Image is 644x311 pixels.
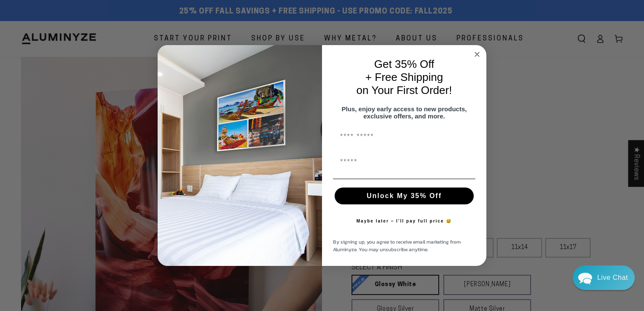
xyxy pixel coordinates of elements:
button: Unlock My 35% Off [335,188,474,204]
div: Chat widget toggle [573,265,635,290]
span: By signing up, you agree to receive email marketing from Aluminyze. You may unsubscribe anytime. [333,238,461,253]
span: + Free Shipping [365,71,443,83]
span: Plus, enjoy early access to new products, exclusive offers, and more. [342,105,467,120]
button: Maybe later – I’ll pay full price 😅 [352,213,456,230]
button: Close dialog [472,49,482,59]
span: on Your First Order! [357,84,452,97]
img: 728e4f65-7e6c-44e2-b7d1-0292a396982f.jpeg [158,45,322,266]
div: Contact Us Directly [597,265,628,290]
span: Get 35% Off [374,58,435,70]
img: underline [333,179,475,179]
